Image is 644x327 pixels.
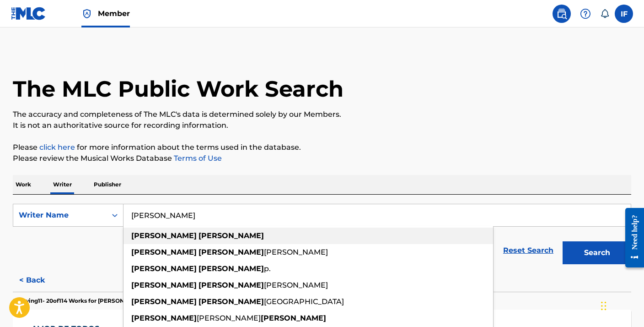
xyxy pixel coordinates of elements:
h1: The MLC Public Work Search [13,75,343,103]
p: Please for more information about the terms used in the database. [13,142,631,153]
div: Help [576,5,595,23]
strong: [PERSON_NAME] [199,231,264,240]
strong: [PERSON_NAME] [261,314,326,322]
a: Public Search [553,5,571,23]
div: Drag [601,292,606,320]
p: It is not an authoritative source for recording information. [13,120,631,131]
strong: [PERSON_NAME] [131,281,197,289]
img: Top Rightsholder [81,8,92,19]
div: Notifications [600,9,609,18]
img: MLC Logo [11,7,46,20]
p: Publisher [91,175,124,194]
button: < Back [13,269,68,292]
span: [PERSON_NAME] [264,248,328,256]
strong: [PERSON_NAME] [131,231,197,240]
strong: [PERSON_NAME] [131,314,197,322]
p: The accuracy and completeness of The MLC's data is determined solely by our Members. [13,109,631,120]
strong: [PERSON_NAME] [199,297,264,306]
button: Search [563,241,631,264]
img: search [556,8,567,19]
strong: [PERSON_NAME] [199,281,264,289]
strong: [PERSON_NAME] [199,264,264,273]
span: [PERSON_NAME] [264,281,328,289]
a: Reset Search [499,240,558,261]
strong: [PERSON_NAME] [131,297,197,306]
span: Member [98,8,130,19]
div: Writer Name [19,210,101,221]
span: p. [264,264,271,273]
p: Please review the Musical Works Database [13,153,631,164]
a: Terms of Use [172,154,222,163]
p: Showing 11 - 20 of 114 Works for [PERSON_NAME] [13,297,146,305]
iframe: Resource Center [618,199,644,277]
span: [PERSON_NAME] [197,314,261,322]
strong: [PERSON_NAME] [199,248,264,256]
form: Search Form [13,204,631,269]
img: help [580,8,591,19]
strong: [PERSON_NAME] [131,264,197,273]
p: Work [13,175,34,194]
span: [GEOGRAPHIC_DATA] [264,297,344,306]
div: User Menu [615,5,633,23]
strong: [PERSON_NAME] [131,248,197,256]
p: Writer [50,175,75,194]
a: click here [39,143,75,152]
iframe: Chat Widget [598,283,644,327]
